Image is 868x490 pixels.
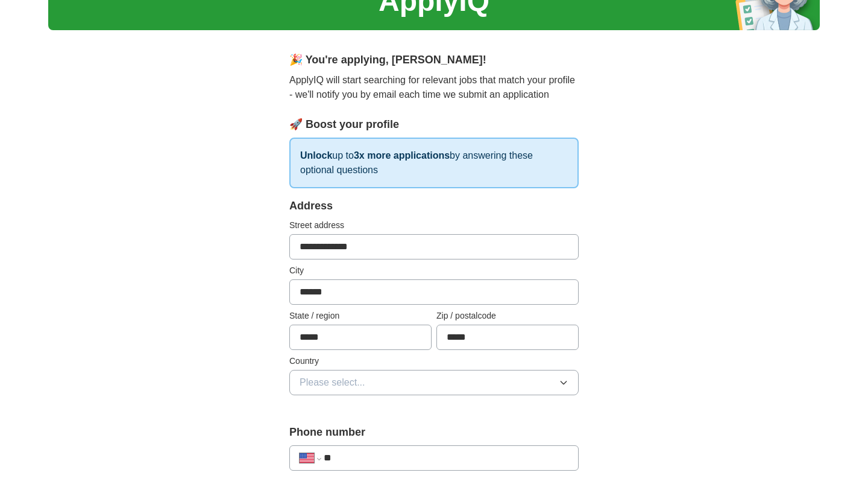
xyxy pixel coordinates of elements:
[289,198,579,214] div: Address
[354,150,450,161] strong: 3x more applications
[289,310,432,322] label: State / region
[300,150,332,161] strong: Unlock
[289,116,579,133] div: 🚀 Boost your profile
[289,424,579,441] label: Phone number
[289,138,579,188] p: up to by answering these optional questions
[289,355,579,367] label: Country
[289,73,579,102] p: ApplyIQ will start searching for relevant jobs that match your profile - we'll notify you by emai...
[289,219,579,232] label: Street address
[289,370,579,395] button: Please select...
[289,264,579,277] label: City
[436,310,579,322] label: Zip / postalcode
[300,375,365,390] span: Please select...
[289,52,579,68] div: 🎉 You're applying , [PERSON_NAME] !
